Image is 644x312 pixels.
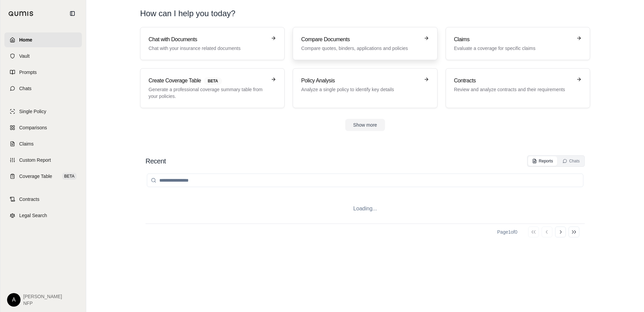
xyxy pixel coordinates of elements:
[19,53,30,59] span: Vault
[19,157,51,163] span: Custom Report
[293,68,437,108] a: Policy AnalysisAnalyze a single policy to identify key details
[4,65,82,80] a: Prompts
[4,104,82,119] a: Single Policy
[149,35,267,44] h3: Chat with Documents
[4,81,82,96] a: Chats
[19,140,34,147] span: Claims
[8,11,34,16] img: Qumis Logo
[4,136,82,151] a: Claims
[454,77,572,85] h3: Contracts
[446,68,590,108] a: ContractsReview and analyze contracts and their requirements
[4,169,82,184] a: Coverage TableBETA
[497,229,517,235] div: Page 1 of 0
[4,192,82,207] a: Contracts
[528,156,557,166] button: Reports
[4,120,82,135] a: Comparisons
[19,36,32,43] span: Home
[140,27,285,60] a: Chat with DocumentsChat with your insurance related documents
[146,156,166,166] h2: Recent
[23,293,62,300] span: [PERSON_NAME]
[204,77,222,85] span: BETA
[19,108,46,115] span: Single Policy
[19,212,47,219] span: Legal Search
[19,173,52,180] span: Coverage Table
[301,35,419,44] h3: Compare Documents
[4,153,82,167] a: Custom Report
[454,45,572,52] p: Evaluate a coverage for specific claims
[558,156,584,166] button: Chats
[140,8,590,19] h1: How can I help you today?
[4,49,82,63] a: Vault
[345,119,385,131] button: Show more
[19,196,39,203] span: Contracts
[19,124,47,131] span: Comparisons
[301,77,419,85] h3: Policy Analysis
[19,69,37,76] span: Prompts
[301,86,419,93] p: Analyze a single policy to identify key details
[140,68,285,108] a: Create Coverage TableBETAGenerate a professional coverage summary table from your policies.
[454,86,572,93] p: Review and analyze contracts and their requirements
[7,293,21,307] div: A
[293,27,437,60] a: Compare DocumentsCompare quotes, binders, applications and policies
[4,208,82,223] a: Legal Search
[301,45,419,52] p: Compare quotes, binders, applications and policies
[149,77,267,85] h3: Create Coverage Table
[446,27,590,60] a: ClaimsEvaluate a coverage for specific claims
[149,45,267,52] p: Chat with your insurance related documents
[19,85,32,92] span: Chats
[562,158,580,164] div: Chats
[532,158,553,164] div: Reports
[146,194,585,224] div: Loading...
[4,32,82,47] a: Home
[62,173,76,180] span: BETA
[67,8,78,19] button: Collapse sidebar
[23,300,62,307] span: NFP
[454,35,572,44] h3: Claims
[149,86,267,100] p: Generate a professional coverage summary table from your policies.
